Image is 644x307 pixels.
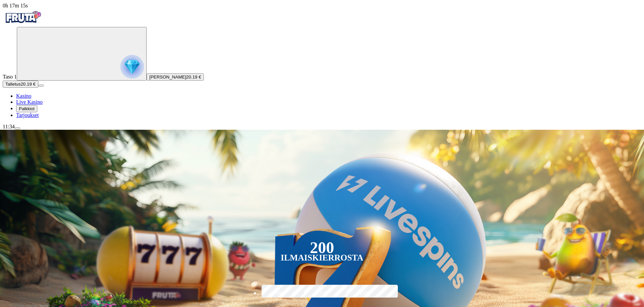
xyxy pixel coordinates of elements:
[281,254,364,262] div: Ilmaiskierrosta
[5,82,21,87] span: Talletus
[15,127,20,129] button: menu
[260,284,299,303] label: €50
[38,85,44,87] button: menu
[16,112,39,118] span: Tarjoukset
[3,9,641,118] nav: Primary
[120,55,144,79] img: reward progress
[21,82,35,87] span: 20.19 €
[3,3,28,8] span: user session time
[16,99,43,105] span: Live Kasino
[3,74,17,80] span: Taso 1
[345,284,384,303] label: €250
[17,27,147,81] button: reward progress
[147,73,204,81] button: [PERSON_NAME]20.19 €
[19,106,35,111] span: Palkkiot
[16,105,37,112] button: reward iconPalkkiot
[303,284,342,303] label: €150
[310,244,334,252] div: 200
[16,112,39,118] a: gift-inverted iconTarjoukset
[3,21,43,27] a: Fruta
[3,124,15,129] span: 11:34
[16,99,43,105] a: poker-chip iconLive Kasino
[3,81,38,88] button: Talletusplus icon20.19 €
[149,74,186,80] span: [PERSON_NAME]
[16,93,31,99] span: Kasino
[3,9,43,26] img: Fruta
[16,93,31,99] a: diamond iconKasino
[186,74,201,80] span: 20.19 €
